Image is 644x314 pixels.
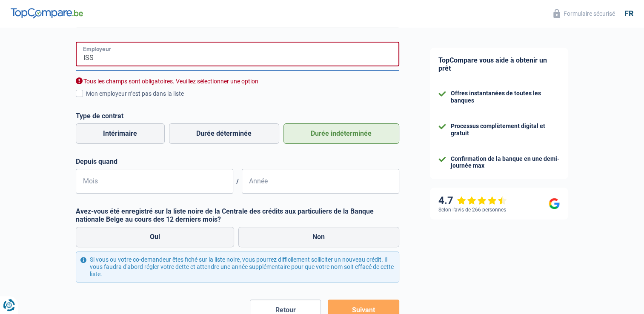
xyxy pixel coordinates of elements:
label: Intérimaire [76,123,165,144]
input: Cherchez votre employeur [76,42,399,66]
div: 4.7 [438,194,507,207]
label: Durée indéterminée [283,123,399,144]
div: fr [624,9,633,18]
div: Mon employeur n’est pas dans la liste [86,89,399,98]
label: Avez-vous été enregistré sur la liste noire de la Centrale des crédits aux particuliers de la Ban... [76,207,399,223]
label: Depuis quand [76,157,399,166]
img: Advertisement [2,136,3,137]
input: AAAA [242,169,399,194]
button: Formulaire sécurisé [548,6,620,20]
input: MM [76,169,233,194]
div: Confirmation de la banque en une demi-journée max [451,155,560,170]
label: Type de contrat [76,112,399,120]
div: Si vous ou votre co-demandeur êtes fiché sur la liste noire, vous pourrez difficilement sollicite... [76,251,399,282]
label: Non [238,227,399,247]
label: Oui [76,227,235,247]
img: TopCompare Logo [11,8,83,18]
div: Tous les champs sont obligatoires. Veuillez sélectionner une option [76,77,399,86]
label: Durée déterminée [169,123,279,144]
div: Processus complètement digital et gratuit [451,123,560,137]
div: Offres instantanées de toutes les banques [451,90,560,104]
span: / [233,177,242,186]
div: Selon l’avis de 266 personnes [438,207,506,213]
div: TopCompare vous aide à obtenir un prêt [430,48,568,81]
